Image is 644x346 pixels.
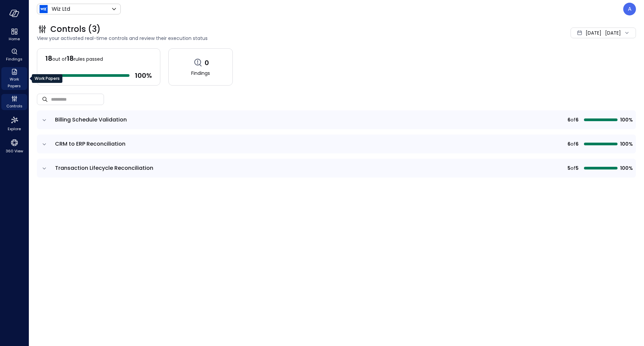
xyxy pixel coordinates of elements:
[568,164,571,172] span: 5
[623,3,636,15] div: Abel Zhao
[41,165,48,172] button: expand row
[1,137,27,155] div: 360 View
[37,35,451,42] span: View your activated real-time controls and review their execution status
[1,47,27,63] div: Findings
[191,69,210,77] span: Findings
[571,140,576,148] span: of
[9,36,20,42] span: Home
[620,116,632,123] span: 100%
[67,54,74,63] span: 18
[74,56,103,62] span: rules passed
[45,54,52,63] span: 18
[52,5,70,13] p: Wiz Ltd
[6,56,22,62] span: Findings
[1,67,27,90] div: Work Papers
[1,27,27,43] div: Home
[50,24,101,35] span: Controls (3)
[55,116,127,123] span: Billing Schedule Validation
[55,164,153,172] span: Transaction Lifecycle Reconciliation
[1,114,27,133] div: Explore
[1,94,27,110] div: Controls
[41,141,48,148] button: expand row
[40,5,48,13] img: Icon
[55,140,125,148] span: CRM to ERP Reconciliation
[52,56,67,62] span: out of
[6,103,22,109] span: Controls
[576,116,579,123] span: 6
[168,48,233,86] a: 0Findings
[568,116,571,123] span: 6
[586,29,601,37] span: [DATE]
[4,76,24,89] span: Work Papers
[576,164,579,172] span: 5
[6,148,23,154] span: 360 View
[628,5,632,13] p: A
[205,58,209,67] span: 0
[135,71,152,80] span: 100 %
[32,74,62,83] div: Work Papers
[620,164,632,172] span: 100%
[576,140,579,148] span: 6
[571,164,576,172] span: of
[571,116,576,123] span: of
[8,126,21,132] span: Explore
[41,117,48,123] button: expand row
[568,140,571,148] span: 6
[620,140,632,148] span: 100%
